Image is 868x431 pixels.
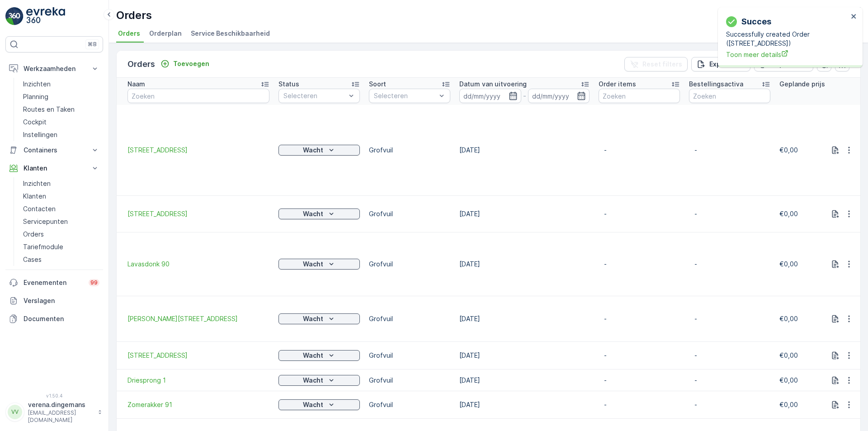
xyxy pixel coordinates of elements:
[694,146,765,155] p: -
[127,314,269,323] a: Willem Hogenhoeklaan 40
[118,29,140,38] span: Orders
[23,217,68,226] p: Servicepunten
[5,274,103,292] a: Evenementen99
[303,314,323,323] p: Wacht
[23,242,63,251] p: Tariefmodule
[604,400,675,409] p: -
[5,141,103,159] button: Containers
[19,253,103,266] a: Cases
[157,58,213,69] button: Toevoegen
[303,400,323,409] p: Wacht
[303,260,323,269] p: Wacht
[455,105,594,196] td: [DATE]
[599,80,636,89] p: Order items
[779,146,798,154] span: €0,00
[127,209,269,218] a: Da Costastraat 2
[19,177,103,190] a: Inzichten
[599,89,680,103] input: Zoeken
[19,90,103,103] a: Planning
[369,351,450,360] p: Grofvuil
[127,146,269,155] a: Eikenlaan 37k
[779,315,798,322] span: €0,00
[191,29,270,38] span: Service Beschikbaarheid
[709,60,745,69] p: Exporteren
[19,228,103,241] a: Orders
[528,89,590,103] input: dd/mm/yyyy
[369,146,450,155] p: Grofvuil
[23,230,44,239] p: Orders
[19,103,103,116] a: Routes en Taken
[604,146,675,155] p: -
[24,164,85,173] p: Klanten
[5,393,103,398] span: v 1.50.4
[90,279,98,286] p: 99
[369,80,386,89] p: Soort
[779,80,825,89] p: Geplande prijs
[374,91,436,100] p: Selecteren
[624,57,688,71] button: Reset filters
[455,342,594,369] td: [DATE]
[5,159,103,177] button: Klanten
[24,64,85,73] p: Werkzaamheden
[173,59,209,68] p: Toevoegen
[24,296,99,305] p: Verslagen
[278,350,360,361] button: Wacht
[694,400,765,409] p: -
[779,351,798,359] span: €0,00
[303,146,323,155] p: Wacht
[28,409,93,424] p: [EMAIL_ADDRESS][DOMAIN_NAME]
[5,292,103,310] a: Verslagen
[23,179,51,188] p: Inzichten
[116,8,152,23] p: Orders
[278,375,360,386] button: Wacht
[694,260,765,269] p: -
[127,146,269,155] span: [STREET_ADDRESS]
[455,196,594,232] td: [DATE]
[23,204,56,213] p: Contacten
[689,80,743,89] p: Bestellingsactiva
[455,391,594,419] td: [DATE]
[5,60,103,78] button: Werkzaamheden
[278,313,360,324] button: Wacht
[149,29,182,38] span: Orderplan
[694,209,765,218] p: -
[278,145,360,156] button: Wacht
[127,314,269,323] span: [PERSON_NAME][STREET_ADDRESS]
[19,78,103,90] a: Inzichten
[19,116,103,128] a: Cockpit
[459,80,527,89] p: Datum van uitvoering
[278,259,360,270] button: Wacht
[23,255,42,264] p: Cases
[19,203,103,215] a: Contacten
[779,376,798,384] span: €0,00
[5,7,24,25] img: logo
[369,376,450,385] p: Grofvuil
[127,376,269,385] span: Driesprong 1
[19,215,103,228] a: Servicepunten
[604,314,675,323] p: -
[604,351,675,360] p: -
[24,146,85,155] p: Containers
[23,118,47,127] p: Cockpit
[26,7,65,25] img: logo_light-DOdMpM7g.png
[127,400,269,409] a: Zomerakker 91
[604,260,675,269] p: -
[23,105,75,114] p: Routes en Taken
[694,376,765,385] p: -
[642,60,682,69] p: Reset filters
[23,192,46,201] p: Klanten
[23,130,57,139] p: Instellingen
[455,369,594,391] td: [DATE]
[5,400,103,424] button: VVverena.dingemans[EMAIL_ADDRESS][DOMAIN_NAME]
[303,351,323,360] p: Wacht
[726,50,848,59] a: Toon meer details
[127,351,269,360] span: [STREET_ADDRESS]
[28,400,93,409] p: verena.dingemans
[88,41,97,48] p: ⌘B
[741,15,771,28] p: succes
[19,241,103,253] a: Tariefmodule
[604,209,675,218] p: -
[455,232,594,296] td: [DATE]
[303,209,323,218] p: Wacht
